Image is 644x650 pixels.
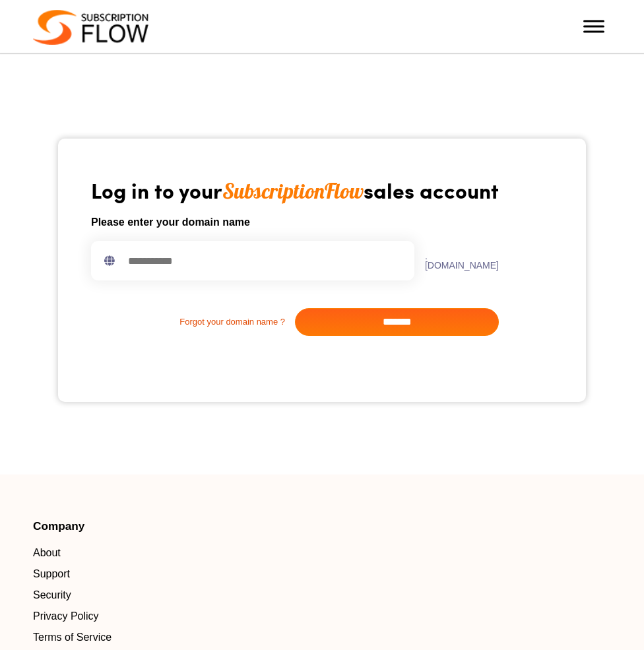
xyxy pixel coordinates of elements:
a: Privacy Policy [33,608,404,624]
span: About [33,545,61,561]
a: Support [33,566,404,582]
h1: Log in to your sales account [91,177,499,204]
span: Terms of Service [33,630,112,645]
h4: Company [33,521,404,532]
span: Privacy Policy [33,608,99,624]
label: .[DOMAIN_NAME] [414,251,499,270]
span: Security [33,587,71,603]
a: Forgot your domain name ? [91,315,295,329]
button: Toggle Menu [583,20,604,32]
a: Security [33,587,404,603]
a: Terms of Service [33,630,404,645]
span: Support [33,566,70,582]
a: About [33,545,404,561]
h6: Please enter your domain name [91,214,499,230]
img: Subscriptionflow [33,10,148,45]
span: SubscriptionFlow [222,178,364,204]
